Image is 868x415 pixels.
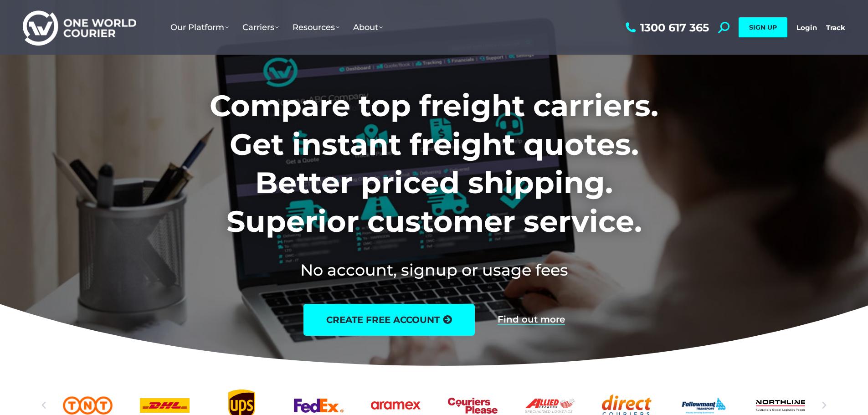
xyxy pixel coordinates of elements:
a: Carriers [236,13,286,41]
img: One World Courier [23,9,136,46]
span: Carriers [242,22,279,32]
a: 1300 617 365 [623,22,709,33]
span: Our Platform [170,22,229,32]
a: create free account [303,304,475,336]
a: Track [826,23,845,32]
span: About [353,22,383,32]
span: Resources [293,22,339,32]
span: SIGN UP [749,23,777,31]
a: Resources [286,13,346,41]
h2: No account, signup or usage fees [149,259,719,281]
a: About [346,13,390,41]
a: Our Platform [164,13,236,41]
a: Find out more [498,315,565,325]
a: SIGN UP [739,17,787,37]
h1: Compare top freight carriers. Get instant freight quotes. Better priced shipping. Superior custom... [149,87,719,241]
a: Login [796,23,817,32]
